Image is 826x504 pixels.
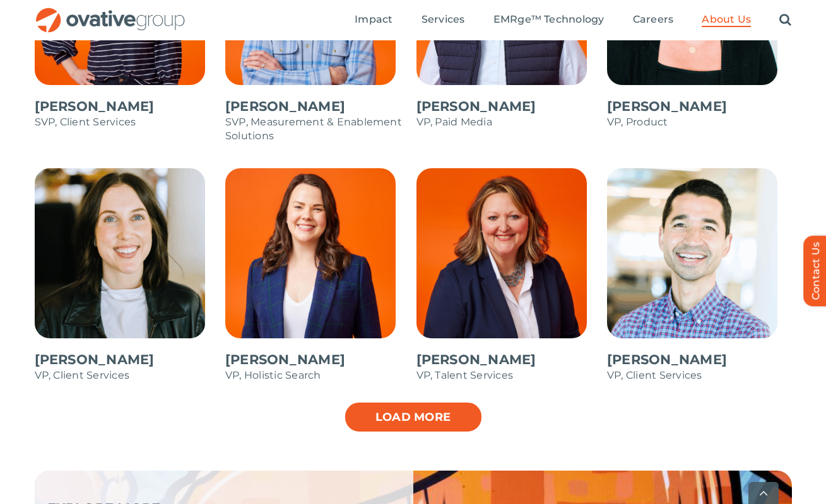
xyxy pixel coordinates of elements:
a: Careers [633,13,674,27]
span: Impact [355,13,392,26]
a: Impact [355,13,392,27]
a: Load more [344,401,483,433]
a: About Us [702,13,751,27]
span: About Us [702,13,751,26]
a: EMRge™ Technology [493,13,605,27]
span: EMRge™ Technology [493,13,605,26]
span: Services [422,13,465,26]
a: Services [422,13,465,27]
a: OG_Full_horizontal_RGB [35,6,186,18]
span: Careers [633,13,674,26]
a: Search [779,13,791,27]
